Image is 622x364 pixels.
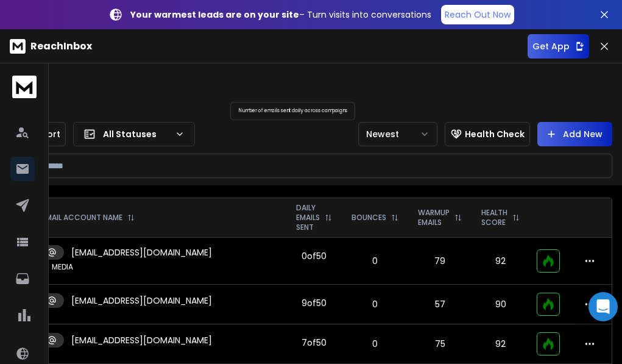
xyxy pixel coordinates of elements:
[71,294,212,307] p: [EMAIL_ADDRESS][DOMAIN_NAME]
[465,128,525,140] p: Health Check
[130,9,299,21] strong: Your warmest leads are on your site
[349,255,401,267] p: 0
[528,34,589,59] button: Get App
[238,107,347,114] span: Number of emails sent daily across campaigns
[52,262,73,272] p: MEDIA
[302,337,327,349] div: 7 of 50
[130,9,431,21] p: – Turn visits into conversations
[408,238,472,285] td: 79
[103,128,170,140] p: All Statuses
[472,324,529,364] td: 92
[71,246,212,259] p: [EMAIL_ADDRESS][DOMAIN_NAME]
[445,9,511,21] p: Reach Out Now
[302,297,327,309] div: 9 of 50
[302,250,327,262] div: 0 of 50
[588,292,618,321] div: Open Intercom Messenger
[30,39,92,54] p: ReachInbox
[349,338,401,350] p: 0
[481,208,507,227] p: HEALTH SCORE
[71,334,212,346] p: [EMAIL_ADDRESS][DOMAIN_NAME]
[418,208,450,227] p: WARMUP EMAILS
[472,285,529,324] td: 90
[408,285,472,324] td: 57
[358,122,437,146] button: Newest
[408,324,472,364] td: 75
[472,238,529,285] td: 92
[441,5,514,24] a: Reach Out Now
[349,298,401,310] p: 0
[537,122,612,146] button: Add New
[352,213,386,223] p: BOUNCES
[12,76,37,98] img: logo
[42,213,135,223] div: EMAIL ACCOUNT NAME
[296,203,320,232] p: DAILY EMAILS SENT
[445,122,530,146] button: Health Check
